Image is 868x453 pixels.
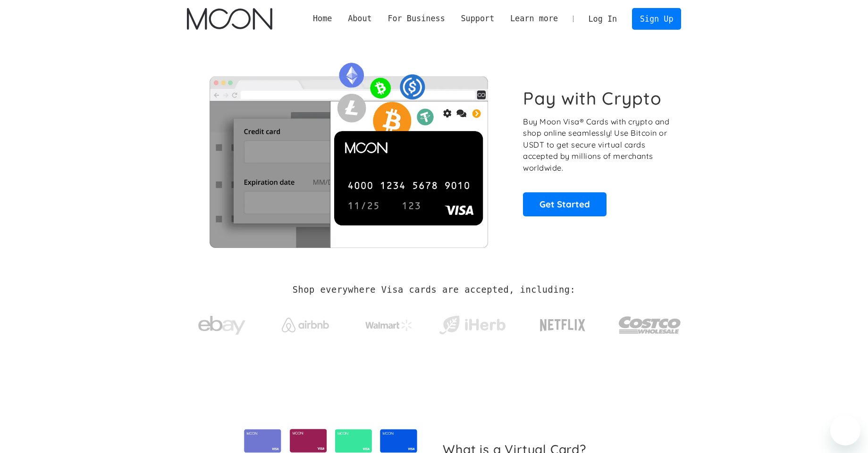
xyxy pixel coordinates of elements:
iframe: Button to launch messaging window [830,415,860,445]
div: Learn more [502,13,566,25]
div: Support [461,13,494,25]
a: Log In [581,8,625,29]
div: About [348,13,372,25]
a: iHerb [437,304,507,342]
img: Walmart [365,320,413,331]
div: For Business [380,13,453,25]
a: Home [305,13,340,25]
img: Netflix [539,313,586,337]
div: For Business [388,13,445,25]
div: Support [453,13,502,25]
img: Costco [618,307,682,343]
a: Sign Up [632,8,681,29]
p: Buy Moon Visa® Cards with crypto and shop online seamlessly! Use Bitcoin or USDT to get secure vi... [523,116,671,174]
div: Learn more [510,13,558,25]
h2: Shop everywhere Visa cards are accepted, including: [293,285,575,295]
a: Walmart [354,310,424,336]
img: ebay [198,311,245,340]
a: ebay [187,301,257,345]
a: Get Started [523,192,607,216]
div: About [340,13,379,25]
a: Costco [618,298,682,347]
a: Netflix [521,304,605,342]
h1: Pay with Crypto [523,88,662,109]
a: home [187,8,272,30]
img: iHerb [437,313,507,338]
img: Airbnb [282,318,329,332]
a: Airbnb [270,308,340,337]
img: Moon Cards let you spend your crypto anywhere Visa is accepted. [187,56,510,247]
img: Moon Logo [187,8,272,30]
